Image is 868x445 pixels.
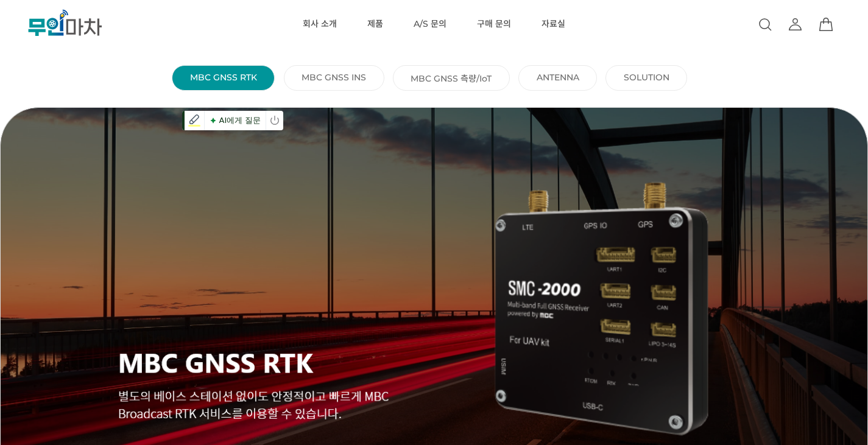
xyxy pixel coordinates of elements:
span: AI에게 질문 [207,113,264,128]
a: MBC GNSS RTK [190,72,257,83]
a: SOLUTION [624,72,669,83]
a: ANTENNA [537,72,579,83]
a: MBC GNSS INS [302,72,366,83]
a: MBC GNSS 측량/IoT [411,72,492,84]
